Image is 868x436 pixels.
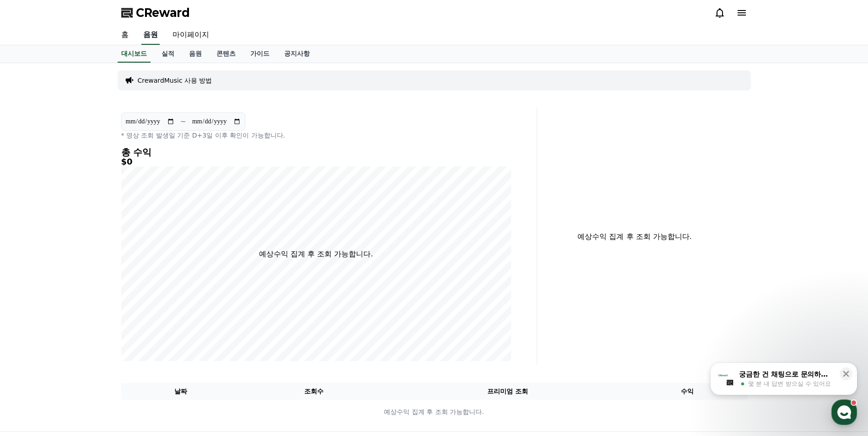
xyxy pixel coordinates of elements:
th: 프리미엄 조회 [388,383,628,400]
a: 대시보드 [118,45,151,63]
a: 대화 [60,290,118,313]
p: 예상수익 집계 후 조회 가능합니다. [545,231,725,242]
p: 예상수익 집계 후 조회 가능합니다. [122,407,747,417]
a: 실적 [154,45,182,63]
th: 날짜 [121,383,241,400]
a: 음원 [182,45,209,63]
a: 홈 [114,26,136,45]
a: 홈 [3,290,60,313]
a: 콘텐츠 [209,45,243,63]
a: 공지사항 [277,45,317,63]
h5: $0 [121,157,511,166]
span: 홈 [29,303,34,311]
p: 예상수익 집계 후 조회 가능합니다. [259,249,373,260]
th: 조회수 [240,383,387,400]
span: 대화 [84,304,95,311]
a: 음원 [141,26,160,45]
th: 수익 [628,383,747,400]
p: * 영상 조회 발생일 기준 D+3일 이후 확인이 가능합니다. [121,131,511,140]
span: CReward [136,5,190,20]
a: CrewardMusic 사용 방법 [138,76,212,85]
a: 가이드 [243,45,277,63]
p: ~ [180,116,186,127]
a: 설정 [118,290,176,313]
h4: 총 수익 [121,147,511,157]
a: CReward [121,5,190,20]
a: 마이페이지 [165,26,216,45]
span: 설정 [141,303,152,311]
